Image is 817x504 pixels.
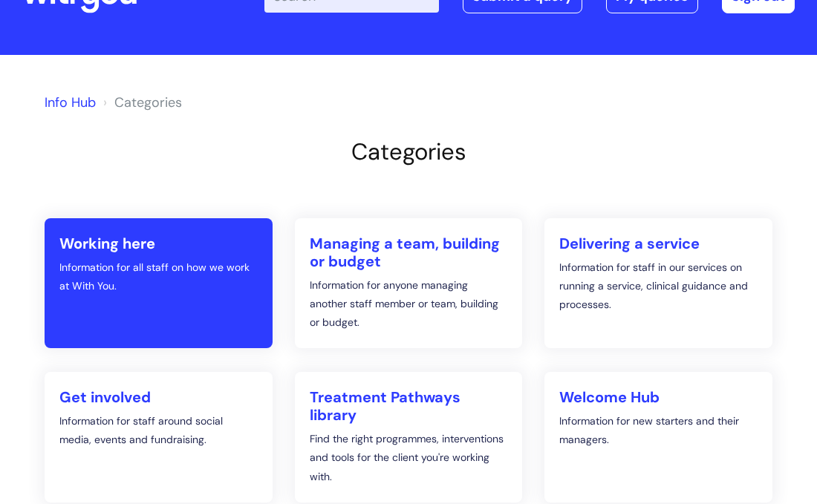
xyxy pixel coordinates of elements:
[544,372,772,503] a: Welcome Hub Information for new starters and their managers.
[59,388,258,406] h2: Get involved
[45,372,273,503] a: Get involved Information for staff around social media, events and fundraising.
[59,258,258,295] p: Information for all staff on how we work at With You.
[559,235,758,252] h2: Delivering a service
[559,258,758,315] p: Information for staff in our services on running a service, clinical guidance and processes.
[295,218,523,349] a: Managing a team, building or budget Information for anyone managing another staff member or team,...
[559,412,758,449] p: Information for new starters and their managers.
[310,388,508,424] h2: Treatment Pathways library
[45,218,273,349] a: Working here Information for all staff on how we work at With You.
[544,218,772,349] a: Delivering a service Information for staff in our services on running a service, clinical guidanc...
[45,94,96,111] a: Info Hub
[295,372,523,503] a: Treatment Pathways library Find the right programmes, interventions and tools for the client you'...
[59,412,258,449] p: Information for staff around social media, events and fundraising.
[310,276,508,333] p: Information for anyone managing another staff member or team, building or budget.
[559,388,758,406] h2: Welcome Hub
[310,430,508,486] p: Find the right programmes, interventions and tools for the client you're working with.
[59,235,258,252] h2: Working here
[100,91,182,114] li: Solution home
[310,235,508,270] h2: Managing a team, building or budget
[45,138,772,166] h2: Categories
